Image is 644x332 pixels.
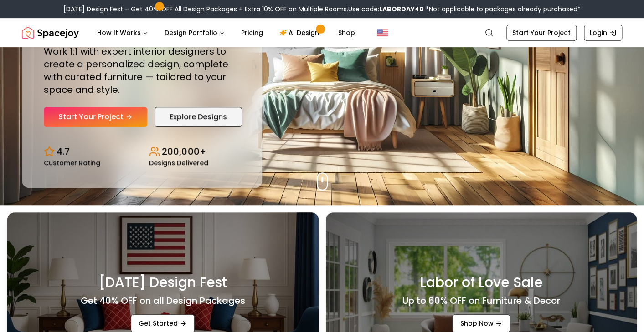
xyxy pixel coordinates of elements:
img: Spacejoy Logo [22,24,79,42]
a: Pricing [234,24,270,42]
h3: Labor of Love Sale [420,274,542,291]
a: Explore Designs [155,107,242,127]
nav: Main [90,24,362,42]
small: Designs Delivered [149,160,208,166]
div: [DATE] Design Fest – Get 40% OFF All Design Packages + Extra 10% OFF on Multiple Rooms. [63,5,581,14]
p: Work 1:1 with expert interior designers to create a personalized design, complete with curated fu... [44,45,240,96]
span: Use code: [348,5,424,14]
a: AI Design [272,24,329,42]
a: Spacejoy [22,24,79,42]
small: Customer Rating [44,160,100,166]
a: Shop [331,24,362,42]
p: 4.7 [57,145,70,158]
h4: Get 40% OFF on all Design Packages [81,294,245,307]
a: Start Your Project [506,25,577,41]
h4: Up to 60% OFF on Furniture & Decor [402,294,560,307]
a: Login [584,25,622,41]
b: LABORDAY40 [379,5,424,14]
div: Design stats [44,138,240,166]
span: *Not applicable to packages already purchased* [424,5,581,14]
nav: Global [22,18,622,47]
button: How It Works [90,24,155,42]
a: Start Your Project [44,107,147,127]
img: United States [377,27,388,38]
h3: [DATE] Design Fest [99,274,227,291]
p: 200,000+ [162,145,206,158]
button: Design Portfolio [157,24,232,42]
